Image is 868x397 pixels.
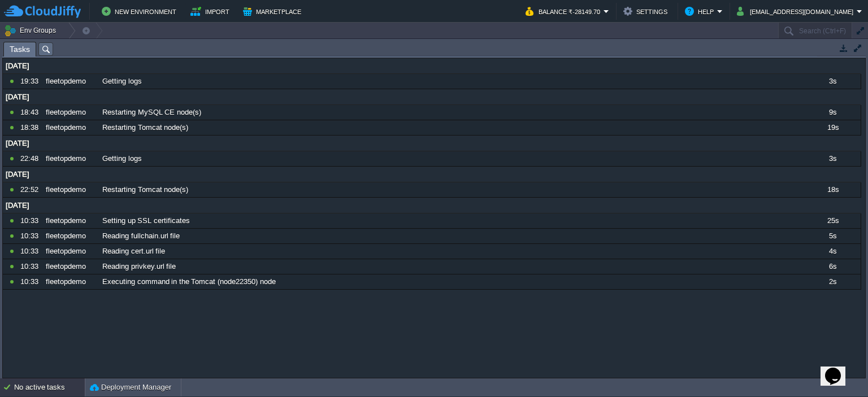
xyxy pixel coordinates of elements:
div: [DATE] [3,90,861,104]
div: 10:33 [20,244,42,259]
button: Import [190,5,233,18]
div: 19:33 [20,74,42,89]
div: 25s [805,213,860,228]
button: Help [685,5,717,18]
div: 19s [805,120,860,135]
iframe: chat widget [821,352,857,386]
span: Restarting Tomcat node(s) [102,123,188,133]
div: 10:33 [20,229,42,243]
button: Balance ₹-28149.70 [526,5,604,18]
div: fleetopdemo [43,259,98,274]
div: 10:33 [20,213,42,228]
div: fleetopdemo [43,274,98,289]
div: 4s [805,244,860,259]
div: fleetopdemo [43,229,98,243]
span: Reading privkey.url file [102,261,176,272]
button: Marketplace [243,5,305,18]
div: fleetopdemo [43,151,98,166]
span: Restarting Tomcat node(s) [102,185,188,195]
span: Executing command in the Tomcat (node22350) node [102,277,276,287]
button: Settings [623,5,671,18]
div: 3s [805,151,860,166]
div: 5s [805,229,860,243]
div: [DATE] [3,198,861,213]
span: Getting logs [102,154,142,164]
div: 18:43 [20,105,42,120]
span: Tasks [10,42,30,56]
span: Reading fullchain.url file [102,231,180,241]
div: 10:33 [20,274,42,289]
div: [DATE] [3,59,861,73]
span: Setting up SSL certificates [102,216,190,226]
span: Getting logs [102,76,142,86]
button: New Environment [102,5,180,18]
div: [DATE] [3,167,861,182]
div: fleetopdemo [43,74,98,89]
div: No active tasks [14,378,85,396]
div: 9s [805,105,860,120]
div: fleetopdemo [43,105,98,120]
span: Restarting MySQL CE node(s) [102,107,201,117]
div: 10:33 [20,259,42,274]
div: 22:48 [20,151,42,166]
div: fleetopdemo [43,182,98,197]
div: [DATE] [3,136,861,151]
div: 18s [805,182,860,197]
button: Deployment Manager [90,382,171,393]
div: 6s [805,259,860,274]
div: 22:52 [20,182,42,197]
div: 3s [805,74,860,89]
div: fleetopdemo [43,213,98,228]
span: Reading cert.url file [102,246,165,256]
div: 18:38 [20,120,42,135]
button: [EMAIL_ADDRESS][DOMAIN_NAME] [737,5,857,18]
div: fleetopdemo [43,120,98,135]
div: fleetopdemo [43,244,98,259]
button: Env Groups [4,23,60,38]
div: 2s [805,274,860,289]
img: CloudJiffy [4,5,81,19]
